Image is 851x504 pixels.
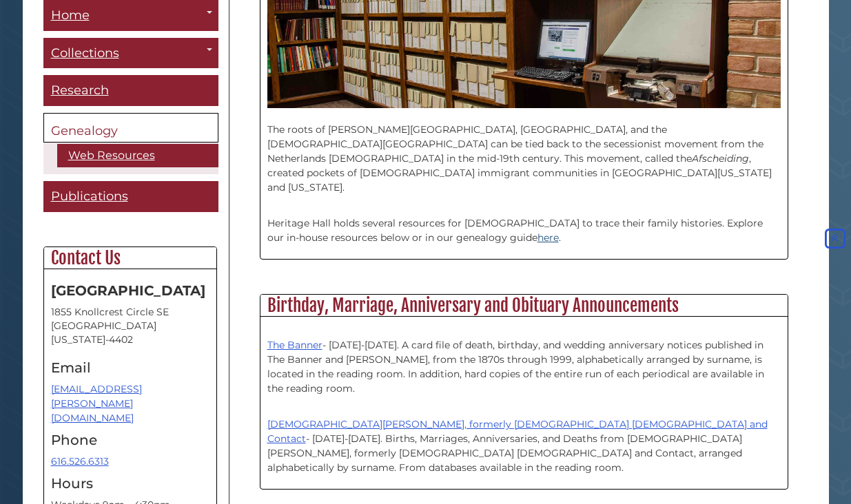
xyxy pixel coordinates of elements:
[51,189,128,204] span: Publications
[51,8,90,23] span: Home
[51,123,118,138] span: Genealogy
[51,432,209,448] h4: Phone
[822,232,848,244] a: Back to Top
[692,152,749,165] em: Afscheiding
[51,282,205,299] strong: [GEOGRAPHIC_DATA]
[267,418,768,445] a: [DEMOGRAPHIC_DATA][PERSON_NAME], formerly [DEMOGRAPHIC_DATA] [DEMOGRAPHIC_DATA] and Contact
[267,202,781,245] p: Heritage Hall holds several resources for [DEMOGRAPHIC_DATA] to trace their family histories. Exp...
[51,360,209,375] h4: Email
[43,181,218,212] a: Publications
[43,113,218,143] a: Genealogy
[267,108,781,195] p: The roots of [PERSON_NAME][GEOGRAPHIC_DATA], [GEOGRAPHIC_DATA], and the [DEMOGRAPHIC_DATA][GEOGRA...
[51,83,109,98] span: Research
[43,75,218,106] a: Research
[267,339,322,351] a: The Banner
[267,324,781,396] p: - [DATE]-[DATE]. A card file of death, birthday, and wedding anniversary notices published in The...
[51,476,209,491] h4: Hours
[51,305,209,346] address: 1855 Knollcrest Circle SE [GEOGRAPHIC_DATA][US_STATE]-4402
[51,383,142,424] a: [EMAIL_ADDRESS][PERSON_NAME][DOMAIN_NAME]
[43,38,218,69] a: Collections
[537,231,559,244] a: here
[57,144,218,167] a: Web Resources
[51,45,119,61] span: Collections
[260,295,788,317] h2: Birthday, Marriage, Anniversary and Obituary Announcements
[51,455,109,468] a: 616.526.6313
[44,247,216,269] h2: Contact Us
[267,403,781,475] p: - [DATE]-[DATE]. Births, Marriages, Anniversaries, and Deaths from [DEMOGRAPHIC_DATA][PERSON_NAME...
